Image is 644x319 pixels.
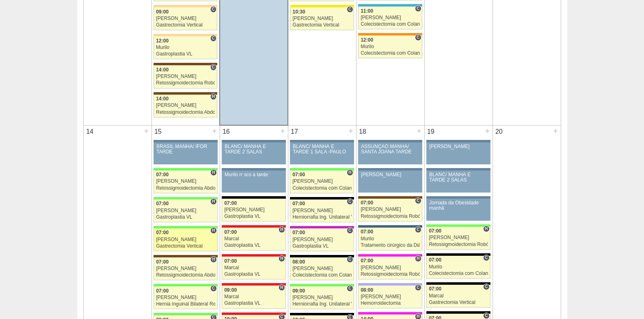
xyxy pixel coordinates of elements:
[279,284,285,291] span: Hospital
[425,126,437,138] div: 19
[222,228,285,250] a: H 07:00 Marcal Gastroplastia VL
[154,63,217,65] div: Key: Santa Joana
[154,286,217,309] a: C 07:00 [PERSON_NAME] Hernia Inguinal Bilateral Robótica
[156,295,215,300] div: [PERSON_NAME]
[358,33,422,35] div: Key: São Luiz - SCS
[361,287,373,293] span: 08:00
[429,286,441,292] span: 07:00
[358,225,422,228] div: Key: São Luiz - Jabaquara
[154,142,217,164] a: BRASIL MANHÃ/ IFOR TARDE
[292,230,305,235] span: 07:00
[156,237,215,242] div: [PERSON_NAME]
[224,236,283,241] div: Marcal
[483,284,489,290] span: Consultório
[288,126,301,138] div: 17
[415,34,421,41] span: Consultório
[293,16,352,21] div: [PERSON_NAME]
[415,226,421,233] span: Consultório
[154,197,217,199] div: Key: Brasil
[290,286,354,309] a: C 09:00 [PERSON_NAME] Herniorrafia Ing. Unilateral VL
[347,256,353,263] span: Consultório
[210,198,216,205] span: Hospital
[156,288,169,294] span: 07:00
[156,45,215,50] div: Murilo
[358,286,422,308] a: C 08:00 [PERSON_NAME] Hemorroidectomia
[154,255,217,257] div: Key: Santa Joana
[426,285,490,308] a: C 07:00 Marcal Gastrectomia Vertical
[156,215,215,220] div: Gastroplastia VL
[348,126,354,136] div: +
[361,243,420,248] div: Tratamento cirúrgico da Diástase do reto abdomem
[290,168,354,171] div: Key: Brasil
[358,4,422,7] div: Key: Neomater
[426,311,490,314] div: Key: Blanc
[154,257,217,280] a: H 07:00 [PERSON_NAME] Retossigmoidectomia Abdominal VL
[429,300,488,305] div: Gastrectomia Vertical
[154,5,217,7] div: Key: Bartira
[156,179,215,184] div: [PERSON_NAME]
[426,256,490,279] a: C 07:00 Murilo Colecistectomia com Colangiografia VL
[222,196,285,199] div: Key: Blanc
[154,7,217,30] a: C 09:00 [PERSON_NAME] Gastrectomia Vertical
[222,286,285,308] a: H 09:00 Marcal Gastroplastia VL
[290,5,354,7] div: Key: Santa Rita
[292,237,352,242] div: [PERSON_NAME]
[222,225,285,228] div: Key: Assunção
[290,140,354,142] div: Key: Aviso
[224,214,283,219] div: Gastroplastia VL
[361,200,373,206] span: 07:00
[415,197,421,204] span: Consultório
[358,199,422,222] a: C 07:00 [PERSON_NAME] Retossigmoidectomia Robótica
[290,284,354,286] div: Key: Brasil
[290,171,354,193] a: H 07:00 [PERSON_NAME] Colecistectomia com Colangiografia VL
[154,226,217,228] div: Key: Brasil
[429,264,488,270] div: Murilo
[429,200,488,211] div: Jornada da Obesidade manhã
[224,301,283,306] div: Gastroplastia VL
[222,254,285,257] div: Key: Assunção
[429,271,488,276] div: Colecistectomia com Colangiografia VL
[361,37,373,43] span: 12:00
[156,230,169,235] span: 07:00
[154,199,217,222] a: H 07:00 [PERSON_NAME] Gastroplastia VL
[210,285,216,292] span: Consultório
[293,9,305,15] span: 10:30
[293,144,351,155] div: BLANC/ MANHÃ E TARDE 1 SALA -PAULO
[211,126,218,136] div: +
[225,144,283,155] div: BLANC/ MANHÃ E TARDE 2 SALAS
[361,265,420,270] div: [PERSON_NAME]
[224,207,283,213] div: [PERSON_NAME]
[224,272,283,277] div: Gastroplastia VL
[279,126,286,136] div: +
[361,8,373,14] span: 11:00
[358,7,422,29] a: C 11:00 [PERSON_NAME] Colecistectomia com Colangiografia VL
[358,228,422,250] a: C 07:00 Murilo Tratamento cirúrgico da Diástase do reto abdomem
[156,51,215,57] div: Gastroplastia VL
[361,258,373,264] span: 07:00
[224,258,237,264] span: 07:00
[426,196,490,199] div: Key: Aviso
[361,15,420,20] div: [PERSON_NAME]
[290,226,354,228] div: Key: Maria Braido
[224,243,283,248] div: Gastroplastia VL
[156,103,215,108] div: [PERSON_NAME]
[156,80,215,86] div: Retossigmoidectomia Robótica
[361,144,419,155] div: ASSUNÇÃO MANHÃ/ SANTA JOANA TARDE
[429,293,488,299] div: Marcal
[347,227,353,234] span: Consultório
[358,140,422,142] div: Key: Aviso
[426,224,490,227] div: Key: Brasil
[361,229,373,235] span: 07:00
[224,294,283,299] div: Marcal
[154,65,217,88] a: C 14:00 [PERSON_NAME] Retossigmoidectomia Robótica
[290,313,354,315] div: Key: Blanc
[361,44,420,49] div: Murilo
[292,208,352,213] div: [PERSON_NAME]
[152,126,165,138] div: 15
[426,253,490,256] div: Key: Blanc
[415,255,421,262] span: Hospital
[156,110,215,115] div: Retossigmoidectomia Abdominal VL
[290,257,354,280] a: C 08:00 [PERSON_NAME] Colecistectomia com Colangiografia VL
[156,22,215,28] div: Gastrectomia Vertical
[154,171,217,193] a: H 07:00 [PERSON_NAME] Retossigmoidectomia Abdominal VL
